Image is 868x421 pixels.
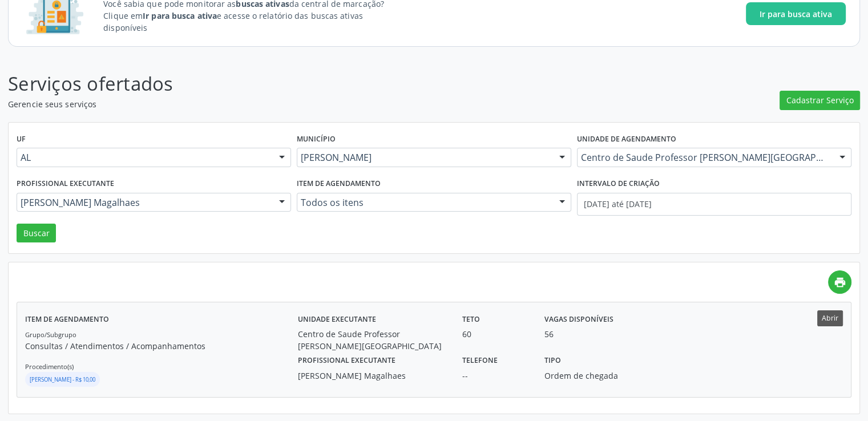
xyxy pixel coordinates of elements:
[817,310,843,326] button: Abrir
[577,131,676,148] label: Unidade de agendamento
[462,352,498,370] label: Telefone
[544,370,652,382] div: Ordem de chegada
[17,224,56,243] button: Buscar
[544,310,613,328] label: Vagas disponíveis
[577,193,851,216] input: Selecione um intervalo
[17,175,114,193] label: Profissional executante
[17,131,26,148] label: UF
[746,2,846,25] button: Ir para busca ativa
[298,370,446,382] div: [PERSON_NAME] Magalhaes
[298,328,446,352] div: Centro de Saude Professor [PERSON_NAME][GEOGRAPHIC_DATA]
[25,330,76,339] small: Grupo/Subgrupo
[301,197,548,208] span: Todos os itens
[786,94,854,106] span: Cadastrar Serviço
[462,310,480,328] label: Teto
[297,175,381,193] label: Item de agendamento
[544,328,554,340] div: 56
[25,362,74,371] small: Procedimento(s)
[462,370,528,382] div: --
[21,152,268,163] span: AL
[834,276,846,289] i: print
[760,8,832,20] span: Ir para busca ativa
[25,310,109,328] label: Item de agendamento
[298,310,376,328] label: Unidade executante
[143,10,217,21] strong: Ir para busca ativa
[780,91,860,110] button: Cadastrar Serviço
[25,340,298,352] p: Consultas / Atendimentos / Acompanhamentos
[298,352,395,370] label: Profissional executante
[30,376,95,383] small: [PERSON_NAME] - R$ 10,00
[8,70,604,98] p: Serviços ofertados
[577,175,660,193] label: Intervalo de criação
[462,328,528,340] div: 60
[297,131,336,148] label: Município
[544,352,561,370] label: Tipo
[301,152,548,163] span: [PERSON_NAME]
[581,152,828,163] span: Centro de Saude Professor [PERSON_NAME][GEOGRAPHIC_DATA]
[828,270,851,294] a: print
[21,197,268,208] span: [PERSON_NAME] Magalhaes
[8,98,604,110] p: Gerencie seus serviços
